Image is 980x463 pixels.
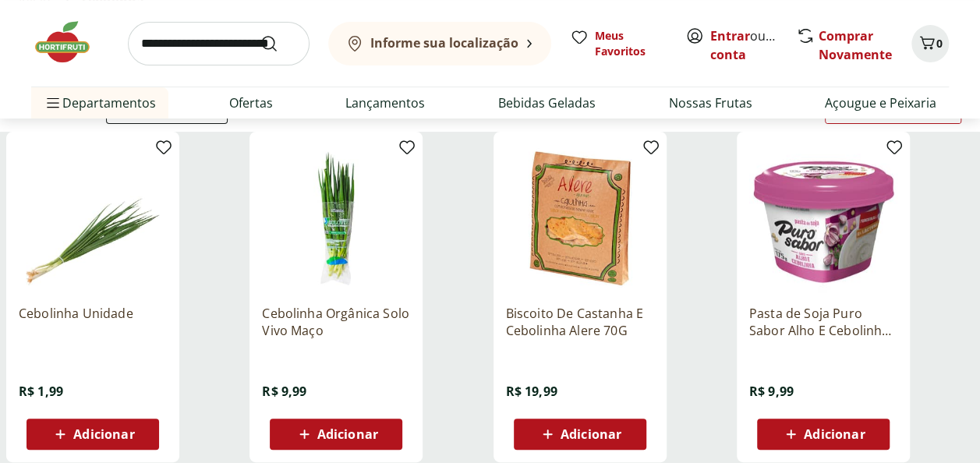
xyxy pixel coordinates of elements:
button: Adicionar [757,419,890,450]
a: Cebolinha Orgânica Solo Vivo Maço [262,305,410,339]
button: Adicionar [514,419,646,450]
img: Cebolinha Unidade [19,144,167,292]
a: Nossas Frutas [668,94,752,112]
span: Adicionar [317,428,378,440]
span: Adicionar [561,428,621,440]
span: R$ 1,99 [19,383,63,400]
a: Meus Favoritos [570,28,667,59]
span: Meus Favoritos [595,28,667,59]
span: Adicionar [804,428,865,440]
button: Informe sua localização [328,22,551,65]
a: Ofertas [229,94,273,112]
input: search [128,22,310,65]
a: Entrar [710,27,750,44]
span: R$ 9,99 [262,383,306,400]
button: Carrinho [911,25,949,62]
span: Adicionar [73,428,134,440]
a: Lançamentos [345,94,425,112]
button: Adicionar [270,419,402,450]
a: Cebolinha Unidade [19,305,167,339]
a: Bebidas Geladas [498,94,596,112]
button: Adicionar [27,419,159,450]
span: R$ 9,99 [749,383,794,400]
img: Pasta de Soja Puro Sabor Alho E Cebolinha 175g [749,144,897,292]
span: R$ 19,99 [506,383,557,400]
a: Comprar Novamente [819,27,892,63]
span: ou [710,27,780,64]
a: Criar conta [710,27,796,63]
a: Biscoito De Castanha E Cebolinha Alere 70G [506,305,654,339]
img: Hortifruti [31,19,109,65]
img: Biscoito De Castanha E Cebolinha Alere 70G [506,144,654,292]
span: Departamentos [44,84,156,122]
span: 0 [936,36,943,51]
button: Menu [44,84,62,122]
img: Cebolinha Orgânica Solo Vivo Maço [262,144,410,292]
a: Pasta de Soja Puro Sabor Alho E Cebolinha 175g [749,305,897,339]
a: Açougue e Peixaria [825,94,936,112]
button: Submit Search [260,34,297,53]
b: Informe sua localização [370,34,518,51]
